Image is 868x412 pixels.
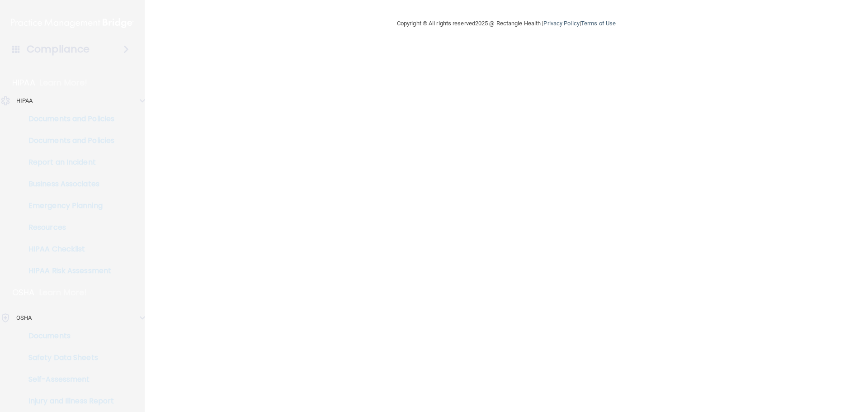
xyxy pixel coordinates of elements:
div: Copyright © All rights reserved 2025 @ Rectangle Health | | [341,9,671,38]
p: HIPAA [12,77,35,88]
a: Terms of Use [581,20,616,27]
p: Learn More! [40,77,88,88]
p: Safety Data Sheets [6,353,129,362]
p: OSHA [12,287,35,298]
p: Business Associates [6,180,129,189]
a: Privacy Policy [543,20,579,27]
p: Documents and Policies [6,136,129,145]
p: Learn More! [39,287,87,298]
h4: Compliance [27,43,90,56]
p: Injury and Illness Report [6,397,129,406]
p: HIPAA [16,95,33,106]
p: Documents [6,331,129,341]
p: Emergency Planning [6,201,129,210]
p: HIPAA Checklist [6,245,129,254]
img: PMB logo [11,14,134,32]
p: Self-Assessment [6,375,129,384]
p: HIPAA Risk Assessment [6,266,129,275]
p: Documents and Policies [6,114,129,123]
p: Resources [6,223,129,232]
p: Report an Incident [6,158,129,167]
p: OSHA [16,313,32,323]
